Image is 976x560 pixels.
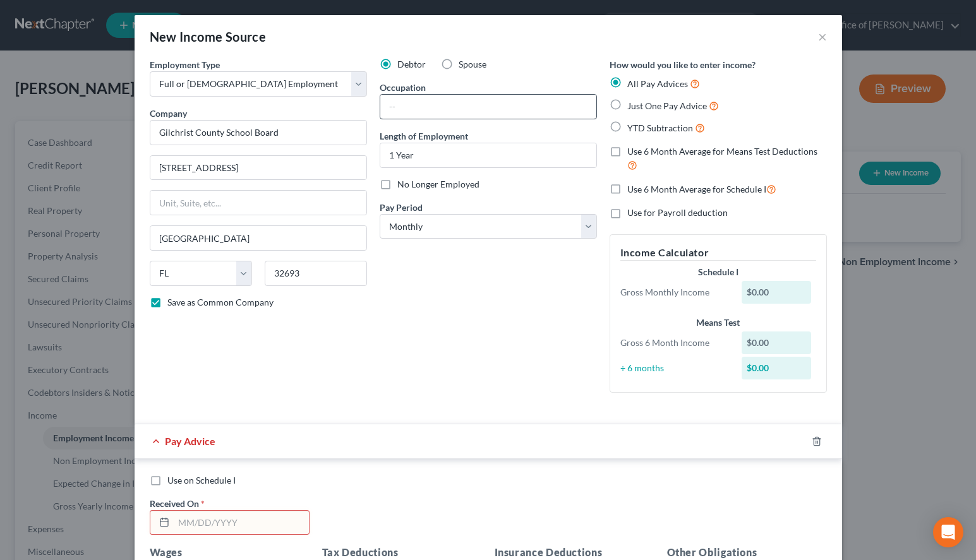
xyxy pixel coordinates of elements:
span: Pay Period [380,202,423,213]
div: ÷ 6 months [614,362,736,374]
span: Use for Payroll deduction [627,207,728,218]
input: MM/DD/YYYY [174,511,309,535]
span: No Longer Employed [397,179,479,189]
div: New Income Source [150,28,267,45]
div: Means Test [620,316,816,329]
label: Length of Employment [380,129,468,143]
span: Use 6 Month Average for Schedule I [627,184,766,194]
label: How would you like to enter income? [610,58,756,71]
input: Unit, Suite, etc... [150,191,366,215]
div: Open Intercom Messenger [933,517,963,547]
span: Employment Type [150,59,220,70]
span: Company [150,108,187,119]
span: Save as Common Company [167,297,274,307]
span: Received On [150,498,199,509]
span: All Pay Advices [627,78,688,89]
label: Occupation [380,81,426,94]
button: × [818,29,827,44]
h5: Income Calculator [620,245,816,261]
input: Enter city... [150,226,366,250]
div: $0.00 [742,281,811,304]
input: Enter zip... [265,261,367,286]
input: -- [380,95,596,119]
div: $0.00 [742,331,811,354]
span: Use on Schedule I [167,475,236,486]
div: Schedule I [620,266,816,278]
span: Just One Pay Advice [627,100,707,111]
span: Use 6 Month Average for Means Test Deductions [627,146,817,157]
input: ex: 2 years [380,143,596,167]
div: Gross Monthly Income [614,286,736,299]
input: Enter address... [150,156,366,180]
div: $0.00 [742,357,811,379]
span: Spouse [459,59,486,69]
span: Pay Advice [165,435,215,447]
span: YTD Subtraction [627,122,693,133]
div: Gross 6 Month Income [614,337,736,349]
input: Search company by name... [150,120,367,145]
span: Debtor [397,59,426,69]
